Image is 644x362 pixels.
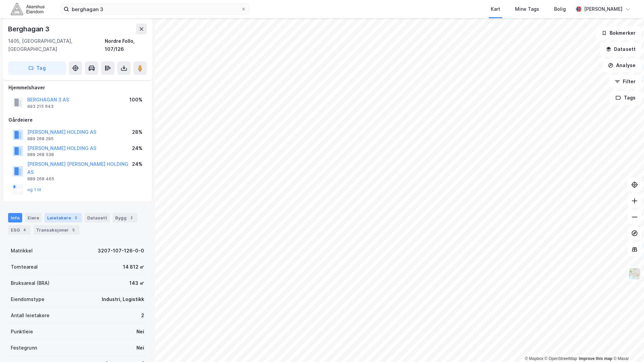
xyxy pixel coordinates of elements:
[609,75,641,88] button: Filter
[27,136,54,142] div: 989 268 295
[132,128,142,136] div: 28%
[600,42,641,56] button: Datasett
[11,263,38,271] div: Tomteareal
[8,213,22,222] div: Info
[545,356,577,361] a: OpenStreetMap
[8,225,31,235] div: ESG
[136,328,144,336] div: Nei
[33,225,79,235] div: Transaksjoner
[11,311,50,320] div: Antall leietakere
[136,344,144,352] div: Nei
[129,279,144,287] div: 143 ㎡
[515,5,539,13] div: Mine Tags
[610,330,644,362] iframe: Chat Widget
[112,213,137,222] div: Bygg
[628,267,641,280] img: Z
[11,328,33,336] div: Punktleie
[70,227,77,233] div: 5
[102,295,144,303] div: Industri, Logistikk
[128,214,135,221] div: 2
[11,247,33,255] div: Matrikkel
[132,144,142,152] div: 24%
[98,247,144,255] div: 3207-107-126-0-0
[596,26,641,40] button: Bokmerker
[11,3,44,15] img: akershus-eiendom-logo.9091f326c980b4bce74ccdd9f866810c.svg
[579,356,612,361] a: Improve this map
[27,176,54,182] div: 989 268 465
[610,330,644,362] div: Kontrollprogram for chat
[610,91,641,104] button: Tags
[584,5,622,13] div: [PERSON_NAME]
[27,152,54,157] div: 989 268 538
[554,5,566,13] div: Bolig
[105,37,147,53] div: Nordre Follo, 107/126
[129,96,142,104] div: 100%
[8,37,105,53] div: 1405, [GEOGRAPHIC_DATA], [GEOGRAPHIC_DATA]
[602,59,641,72] button: Analyse
[27,104,54,109] div: 993 215 643
[72,214,79,221] div: 2
[8,116,147,124] div: Gårdeiere
[69,4,241,14] input: Søk på adresse, matrikkel, gårdeiere, leietakere eller personer
[25,213,42,222] div: Eiere
[123,263,144,271] div: 14 812 ㎡
[21,227,28,233] div: 4
[525,356,543,361] a: Mapbox
[491,5,500,13] div: Kart
[8,24,51,34] div: Berghagan 3
[132,160,142,168] div: 24%
[85,213,110,222] div: Datasett
[8,61,66,75] button: Tag
[44,213,82,222] div: Leietakere
[8,84,147,92] div: Hjemmelshaver
[141,311,144,320] div: 2
[11,279,50,287] div: Bruksareal (BRA)
[11,295,44,303] div: Eiendomstype
[11,344,37,352] div: Festegrunn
